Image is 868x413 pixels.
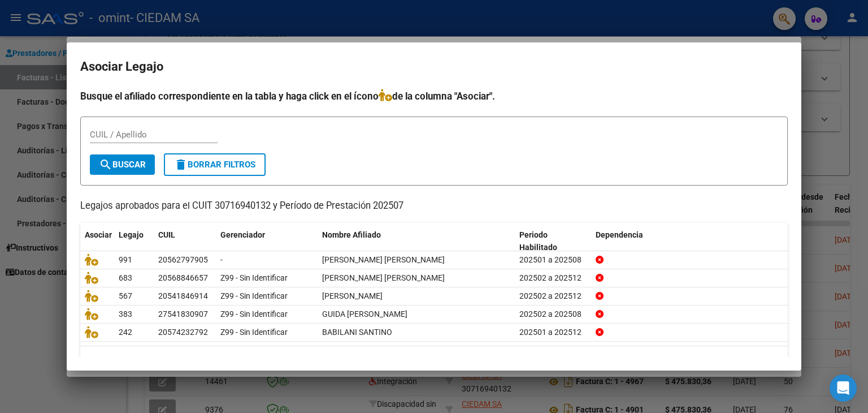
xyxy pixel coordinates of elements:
span: Borrar Filtros [174,160,255,170]
span: 567 [119,291,132,300]
datatable-header-cell: CUIL [154,223,216,260]
div: 202502 a 202512 [519,272,587,285]
span: MEAURIO CASERTA NAHUEL ALEJANDRO [322,255,445,264]
div: 202502 a 202512 [519,290,587,303]
div: 20568846657 [158,272,208,285]
span: MORALES JEREMIAS DANTE [322,291,383,300]
datatable-header-cell: Gerenciador [216,223,318,260]
span: 242 [119,328,132,337]
span: 383 [119,309,132,319]
div: 202501 a 202512 [519,326,587,339]
span: Z99 - Sin Identificar [220,328,288,337]
span: CUIL [158,230,175,239]
span: Dependencia [596,230,643,239]
div: 20574232792 [158,326,208,339]
datatable-header-cell: Asociar [80,223,114,260]
div: 27541830907 [158,308,208,321]
span: Gerenciador [220,230,265,239]
span: Legajo [119,230,144,239]
span: CISNEROS CASTILLO YARIEL KALEB [322,273,445,282]
button: Borrar Filtros [164,153,266,176]
button: Buscar [90,154,155,175]
span: Nombre Afiliado [322,230,381,239]
div: 20562797905 [158,253,208,266]
mat-icon: delete [174,158,188,171]
span: BABILANI SANTINO [322,328,392,337]
span: - [220,255,223,264]
datatable-header-cell: Nombre Afiliado [318,223,515,260]
datatable-header-cell: Legajo [114,223,154,260]
span: Periodo Habilitado [519,230,557,252]
span: Z99 - Sin Identificar [220,291,288,300]
div: 20541846914 [158,290,208,303]
div: 5 registros [80,346,788,375]
h4: Busque el afiliado correspondiente en la tabla y haga click en el ícono de la columna "Asociar". [80,89,788,104]
span: GUIDA GUADALUPE LUCERO [322,309,407,319]
span: 991 [119,255,132,264]
div: 202501 a 202508 [519,253,587,266]
p: Legajos aprobados para el CUIT 30716940132 y Período de Prestación 202507 [80,199,788,213]
mat-icon: search [99,158,112,171]
span: Z99 - Sin Identificar [220,309,288,319]
span: Z99 - Sin Identificar [220,273,288,282]
div: Open Intercom Messenger [830,375,857,402]
span: Asociar [85,230,112,239]
datatable-header-cell: Periodo Habilitado [515,223,591,260]
div: 202502 a 202508 [519,308,587,321]
datatable-header-cell: Dependencia [591,223,788,260]
span: 683 [119,273,132,282]
h2: Asociar Legajo [80,56,788,78]
span: Buscar [99,160,146,170]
